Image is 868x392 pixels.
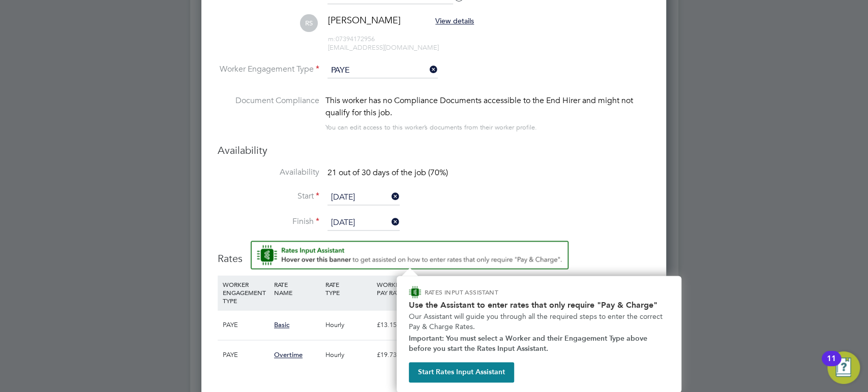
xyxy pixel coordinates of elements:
div: PAYE [220,310,272,340]
span: View details [435,16,474,25]
input: Select one [327,63,438,78]
h3: Rates [218,241,650,265]
span: 21 out of 30 days of the job (70%) [327,168,448,178]
div: RATE TYPE [323,275,374,302]
div: PAYE [220,340,272,370]
div: WORKER ENGAGEMENT TYPE [220,275,272,310]
input: Select one [327,215,400,231]
span: [PERSON_NAME] [328,14,401,26]
div: £13.15 [374,310,426,340]
div: AGENCY MARKUP [528,275,579,302]
span: Basic [274,320,289,329]
div: Hourly [323,340,374,370]
h3: Availability [218,144,650,157]
label: Document Compliance [218,94,319,132]
p: Our Assistant will guide you through all the required steps to enter the correct Pay & Charge Rates. [409,312,669,332]
span: RS [300,14,318,32]
label: Availability [218,167,319,178]
div: EMPLOYER COST [476,275,528,302]
img: ENGAGE Assistant Icon [409,286,421,298]
span: m: [328,35,336,43]
p: RATES INPUT ASSISTANT [425,288,552,297]
div: WORKER PAY RATE [374,275,426,302]
button: Rate Assistant [251,241,568,269]
span: Overtime [274,350,303,359]
button: Open Resource Center, 11 new notifications [827,351,860,384]
h2: Use the Assistant to enter rates that only require "Pay & Charge" [409,300,669,310]
div: This worker has no Compliance Documents accessible to the End Hirer and might not qualify for thi... [325,94,650,119]
div: HOLIDAY PAY [425,275,476,302]
label: Start [218,191,319,202]
span: [EMAIL_ADDRESS][DOMAIN_NAME] [328,43,439,52]
label: Worker Engagement Type [218,64,319,75]
input: Select one [327,190,400,205]
label: Finish [218,216,319,227]
strong: Important: You must select a Worker and their Engagement Type above before you start the Rates In... [409,334,649,353]
div: AGENCY CHARGE RATE [579,275,613,310]
div: Hourly [323,310,374,340]
div: RATE NAME [272,275,323,302]
div: You can edit access to this worker’s documents from their worker profile. [325,121,537,134]
div: 11 [827,358,836,372]
span: 07394172956 [328,35,375,43]
button: Start Rates Input Assistant [409,362,514,382]
div: £19.73 [374,340,426,370]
